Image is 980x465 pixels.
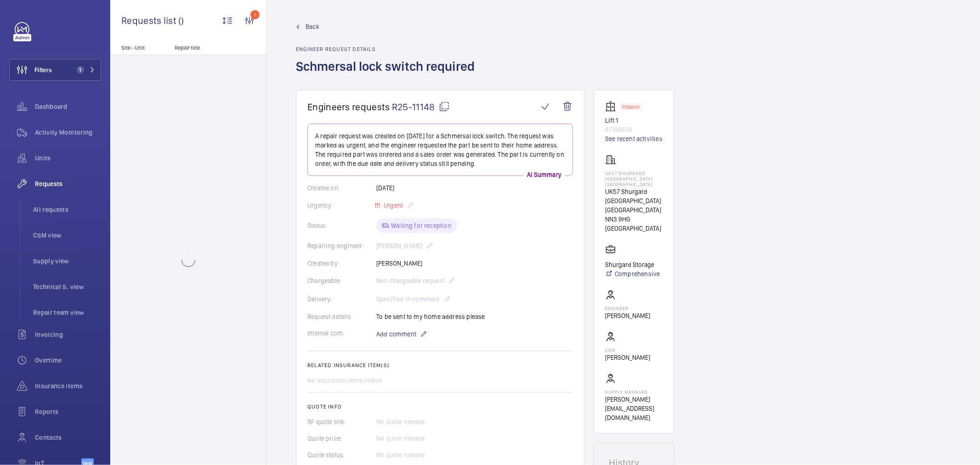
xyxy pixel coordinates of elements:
span: Repair team view [33,308,101,317]
span: Back [306,22,319,31]
p: AI Summary [523,170,565,179]
span: Engineers requests [307,101,390,113]
span: Supply view [33,256,101,266]
span: 1 [77,66,84,74]
span: Filters [34,65,52,74]
span: Requests list [121,15,178,26]
span: Overtime [35,356,101,365]
a: See recent activities [605,134,663,143]
p: UK57 Shurgard [GEOGRAPHIC_DATA] [GEOGRAPHIC_DATA] [605,170,663,187]
p: A repair request was created on [DATE] for a Schmersal lock switch. The request was marked as urg... [315,131,565,168]
span: Add comment [376,329,416,339]
p: Shurgard Storage [605,260,660,269]
h2: Quote info [307,403,573,410]
span: Requests [35,179,101,188]
p: 67190636 [605,125,663,134]
h2: Related insurance item(s) [307,362,573,369]
p: UK57 Shurgard [GEOGRAPHIC_DATA] [GEOGRAPHIC_DATA] [605,187,663,215]
span: Units [35,153,101,163]
span: All requests [33,205,101,214]
p: Site - Unit [110,45,171,51]
span: Technical S. view [33,282,101,291]
p: [PERSON_NAME][EMAIL_ADDRESS][DOMAIN_NAME] [605,395,663,422]
p: Lift 1 [605,116,663,125]
p: Supply manager [605,389,663,395]
span: Contacts [35,433,101,442]
h2: Engineer request details [296,46,480,52]
h1: Schmersal lock switch required [296,58,480,90]
a: Comprehensive [605,269,660,278]
p: Stopped [622,105,640,108]
p: NN3 9HG [GEOGRAPHIC_DATA] [605,215,663,233]
span: CSM view [33,231,101,240]
span: Insurance items [35,381,101,391]
span: Dashboard [35,102,101,111]
p: Engineer [605,306,650,311]
button: Filters1 [9,59,101,81]
span: Invoicing [35,330,101,339]
p: Repair title [175,45,235,51]
p: CSM [605,347,650,353]
span: Reports [35,407,101,416]
p: [PERSON_NAME] [605,311,650,320]
img: elevator.svg [605,101,620,112]
p: [PERSON_NAME] [605,353,650,362]
span: Activity Monitoring [35,128,101,137]
span: R25-11148 [392,101,450,113]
